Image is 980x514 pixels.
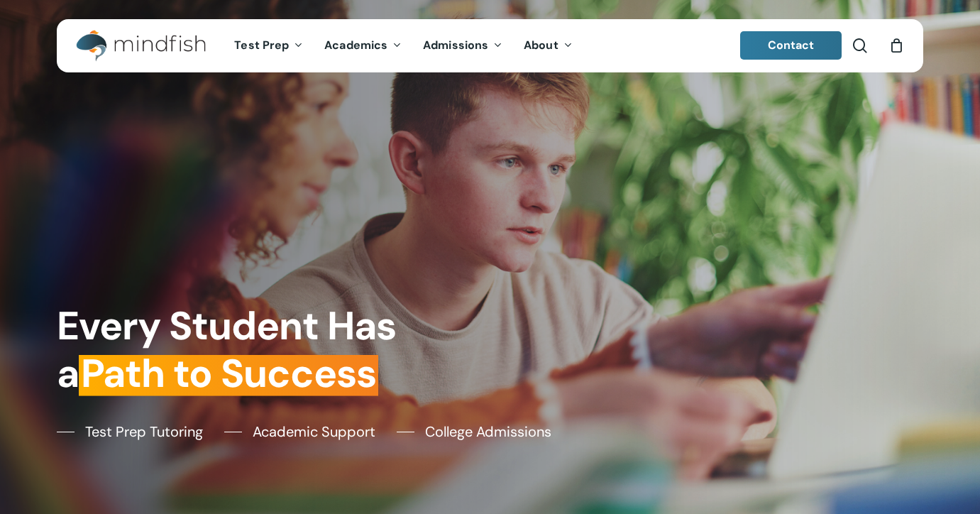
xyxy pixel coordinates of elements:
nav: Main Menu [224,19,583,72]
span: Academic Support [253,421,375,442]
span: Test Prep [234,38,289,53]
a: College Admissions [397,421,551,442]
header: Main Menu [57,19,923,72]
a: Test Prep Tutoring [57,421,203,442]
span: College Admissions [425,421,551,442]
em: Path to Success [79,348,378,399]
a: Academic Support [224,421,375,442]
a: Admissions [412,40,513,52]
a: Academics [314,40,412,52]
a: Test Prep [224,40,314,52]
span: Test Prep Tutoring [85,421,203,442]
a: About [513,40,583,52]
span: Contact [768,38,815,53]
span: Academics [324,38,387,53]
a: Contact [740,31,842,60]
span: About [524,38,558,53]
span: Admissions [423,38,488,53]
h1: Every Student Has a [57,302,481,397]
